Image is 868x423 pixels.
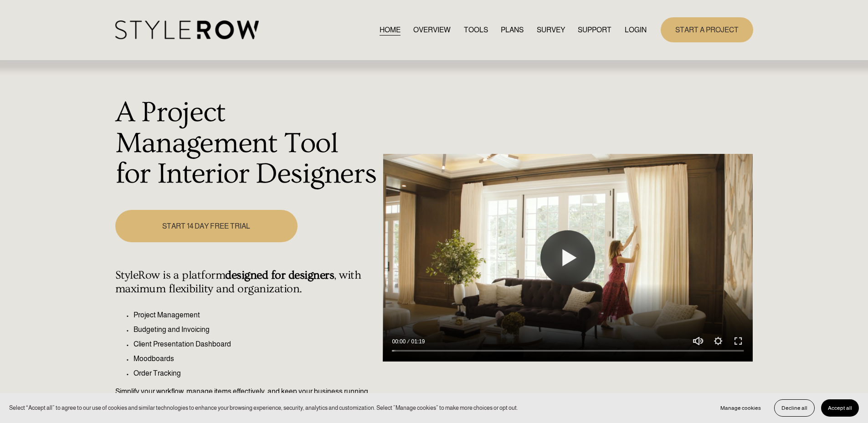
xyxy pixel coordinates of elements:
[501,24,524,36] a: PLANS
[134,310,378,321] p: Project Management
[408,337,427,346] div: Duration
[392,348,744,354] input: Seek
[625,24,647,36] a: LOGIN
[661,17,753,42] a: START A PROJECT
[720,405,761,411] span: Manage cookies
[392,337,408,346] div: Current time
[714,399,768,417] button: Manage cookies
[380,24,401,36] a: HOME
[134,353,378,364] p: Moodboards
[540,230,595,285] button: Play
[115,20,259,39] img: StyleRow
[134,339,378,350] p: Client Presentation Dashboard
[9,403,518,412] p: Select “Accept all” to agree to our use of cookies and similar technologies to enhance your brows...
[578,25,611,36] span: SUPPORT
[225,269,334,282] strong: designed for designers
[115,269,378,296] h4: StyleRow is a platform , with maximum flexibility and organization.
[781,405,807,411] span: Decline all
[828,405,852,411] span: Accept all
[115,210,298,242] a: START 14 DAY FREE TRIAL
[821,399,859,417] button: Accept all
[134,324,378,335] p: Budgeting and Invoicing
[115,386,378,408] p: Simplify your workflow, manage items effectively, and keep your business running seamlessly.
[134,368,378,379] p: Order Tracking
[774,399,815,417] button: Decline all
[537,24,565,36] a: SURVEY
[115,97,378,190] h1: A Project Management Tool for Interior Designers
[578,24,611,36] a: folder dropdown
[464,24,488,36] a: TOOLS
[413,24,451,36] a: OVERVIEW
